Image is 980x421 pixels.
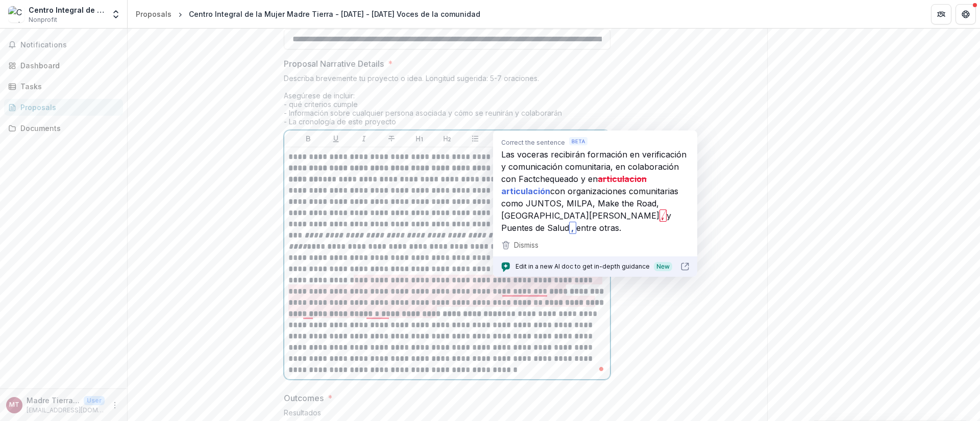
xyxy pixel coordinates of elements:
[284,74,610,130] div: Describa brevemente tu proyecto o idea. Longitud sugerida: 5-7 oraciones. Asegúrese de incluir: -...
[136,9,171,19] div: Proposals
[4,57,123,74] a: Dashboard
[358,133,370,145] button: Italicize
[20,102,115,113] div: Proposals
[288,151,606,376] div: To enrich screen reader interactions, please activate Accessibility in Grammarly extension settings
[931,4,951,24] button: Partners
[20,41,119,49] span: Notifications
[330,133,342,145] button: Underline
[8,6,24,22] img: Centro Integral de la Mujer Madre Tierra
[20,123,115,134] div: Documents
[441,133,453,145] button: Heading 2
[29,15,57,24] span: Nonprofit
[20,81,115,92] div: Tasks
[9,402,19,408] div: Madre TierraPhilly
[84,396,105,405] p: User
[4,99,123,116] a: Proposals
[132,7,484,21] nav: breadcrumb
[109,399,121,411] button: More
[284,392,324,404] p: Outcomes
[469,133,481,145] button: Bullet List
[132,7,176,21] a: Proposals
[189,9,480,19] div: Centro Integral de la Mujer Madre Tierra - [DATE] - [DATE] Voces de la comunidad
[4,120,123,137] a: Documents
[955,4,976,24] button: Get Help
[284,58,384,70] p: Proposal Narrative Details
[27,406,105,415] p: [EMAIL_ADDRESS][DOMAIN_NAME]
[4,37,123,53] button: Notifications
[20,60,115,71] div: Dashboard
[302,133,314,145] button: Bold
[27,395,80,406] p: Madre TierraPhilly
[385,133,398,145] button: Strike
[413,133,426,145] button: Heading 1
[4,78,123,95] a: Tasks
[109,4,123,24] button: Open entity switcher
[29,5,105,15] div: Centro Integral de la Mujer Madre Tierra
